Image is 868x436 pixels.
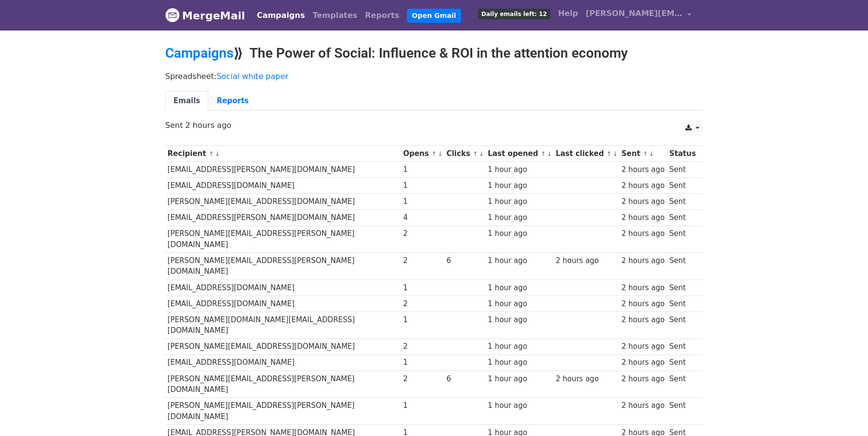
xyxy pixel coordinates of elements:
a: ↑ [606,150,612,157]
div: 1 hour ago [488,228,551,239]
div: 1 hour ago [488,255,551,266]
td: [PERSON_NAME][EMAIL_ADDRESS][DOMAIN_NAME] [165,194,401,210]
a: Campaigns [253,6,309,25]
div: 2 [403,341,442,352]
div: 1 hour ago [488,314,551,326]
img: MergeMail logo [165,8,180,22]
a: ↑ [432,150,437,157]
a: ↓ [649,150,654,157]
div: 2 [403,228,442,239]
div: 1 hour ago [488,341,551,352]
th: Sent [619,146,667,162]
td: Sent [667,355,698,371]
h2: ⟫ The Power of Social: Influence & ROI in the attention economy [165,45,703,62]
th: Last opened [485,146,553,162]
a: ↑ [541,150,546,157]
a: ↑ [473,150,478,157]
a: Reports [208,91,257,111]
div: 2 hours ago [621,374,665,385]
div: 2 hours ago [621,180,665,191]
td: Sent [667,296,698,311]
div: 6 [447,374,483,385]
div: 2 hours ago [621,400,665,411]
span: [PERSON_NAME][EMAIL_ADDRESS][DOMAIN_NAME] [586,8,682,19]
td: Sent [667,210,698,226]
td: Sent [667,194,698,210]
td: Sent [667,162,698,178]
div: 2 hours ago [621,282,665,294]
div: 1 [403,314,442,326]
div: 1 hour ago [488,180,551,191]
div: 2 hours ago [621,341,665,352]
div: 2 hours ago [621,357,665,368]
div: 2 [403,255,442,266]
div: 1 hour ago [488,298,551,310]
div: 2 hours ago [621,164,665,175]
span: Daily emails left: 12 [478,9,550,19]
td: [EMAIL_ADDRESS][DOMAIN_NAME] [165,178,401,194]
td: Sent [667,339,698,355]
a: ↓ [547,150,552,157]
a: ↓ [215,150,220,157]
th: Opens [401,146,444,162]
a: ↓ [437,150,443,157]
td: [PERSON_NAME][EMAIL_ADDRESS][DOMAIN_NAME] [165,339,401,355]
a: Emails [165,91,208,111]
td: [EMAIL_ADDRESS][PERSON_NAME][DOMAIN_NAME] [165,162,401,178]
td: Sent [667,280,698,296]
a: [PERSON_NAME][EMAIL_ADDRESS][DOMAIN_NAME] [582,4,695,27]
a: ↓ [479,150,484,157]
div: 2 hours ago [556,374,617,385]
div: 1 hour ago [488,196,551,207]
div: 6 [447,255,483,266]
div: 1 [403,282,442,294]
td: Sent [667,178,698,194]
th: Recipient [165,146,401,162]
div: 2 hours ago [621,196,665,207]
td: Sent [667,371,698,398]
div: 1 [403,164,442,175]
td: [EMAIL_ADDRESS][DOMAIN_NAME] [165,355,401,371]
td: Sent [667,253,698,280]
div: 1 hour ago [488,400,551,411]
a: Reports [361,6,403,25]
td: [PERSON_NAME][EMAIL_ADDRESS][PERSON_NAME][DOMAIN_NAME] [165,371,401,398]
p: Spreadsheet: [165,71,703,81]
td: [PERSON_NAME][DOMAIN_NAME][EMAIL_ADDRESS][DOMAIN_NAME] [165,311,401,339]
div: 1 hour ago [488,357,551,368]
div: 1 [403,196,442,207]
div: 2 hours ago [621,212,665,223]
div: 2 hours ago [621,228,665,239]
a: Open Gmail [407,9,461,23]
a: Help [554,4,582,23]
div: 1 hour ago [488,212,551,223]
td: Sent [667,226,698,253]
div: 4 [403,212,442,223]
div: 1 [403,357,442,368]
p: Sent 2 hours ago [165,120,703,130]
div: 2 hours ago [556,255,617,266]
a: Social white paper [217,72,288,81]
div: 1 hour ago [488,164,551,175]
td: [EMAIL_ADDRESS][PERSON_NAME][DOMAIN_NAME] [165,210,401,226]
td: [PERSON_NAME][EMAIL_ADDRESS][PERSON_NAME][DOMAIN_NAME] [165,253,401,280]
th: Last clicked [553,146,619,162]
div: 1 [403,400,442,411]
div: 1 [403,180,442,191]
div: 2 [403,298,442,310]
div: 2 hours ago [621,298,665,310]
div: 1 hour ago [488,374,551,385]
a: Daily emails left: 12 [474,4,554,23]
a: Templates [309,6,361,25]
div: 2 [403,374,442,385]
td: [PERSON_NAME][EMAIL_ADDRESS][PERSON_NAME][DOMAIN_NAME] [165,398,401,425]
td: [PERSON_NAME][EMAIL_ADDRESS][PERSON_NAME][DOMAIN_NAME] [165,226,401,253]
td: Sent [667,398,698,425]
td: Sent [667,311,698,339]
a: ↑ [209,150,214,157]
td: [EMAIL_ADDRESS][DOMAIN_NAME] [165,280,401,296]
a: MergeMail [165,5,245,26]
th: Clicks [444,146,485,162]
div: 2 hours ago [621,255,665,266]
td: [EMAIL_ADDRESS][DOMAIN_NAME] [165,296,401,311]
